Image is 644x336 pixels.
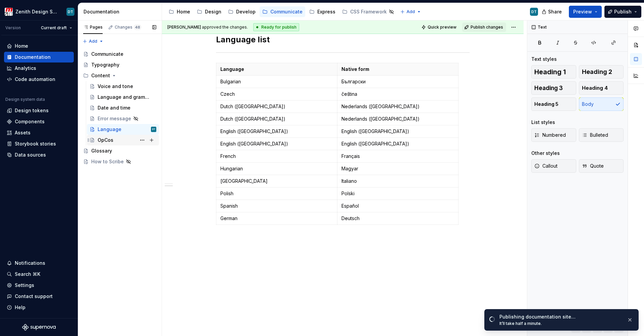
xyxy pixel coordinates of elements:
div: Communicate [91,51,123,57]
button: Current draft [38,23,75,33]
div: Notifications [15,260,45,266]
p: Czech [220,91,333,97]
p: Nederlands ([GEOGRAPHIC_DATA]) [341,103,454,110]
a: Communicate [260,6,305,17]
button: Publish [604,6,641,18]
p: Magyar [341,165,454,172]
span: Publish [614,8,632,15]
span: Bulleted [582,132,608,138]
span: Share [548,8,562,15]
a: Express [307,6,338,17]
span: Heading 5 [534,101,558,108]
a: Components [4,116,74,127]
div: Pages [83,25,103,30]
a: Analytics [4,63,74,74]
a: Language and grammar [87,92,159,102]
span: Heading 1 [534,69,566,75]
div: OpCos [98,137,113,143]
a: Glossary [80,145,159,156]
span: Quick preview [428,25,457,30]
div: Code automation [15,76,55,83]
a: Home [166,6,193,17]
div: DT [68,9,73,14]
button: Callout [531,159,576,173]
a: Communicate [80,49,159,59]
span: Preview [573,8,592,15]
div: Home [177,8,190,15]
p: Spanish [220,203,333,209]
p: Français [341,153,454,160]
div: Design system data [5,97,45,102]
span: Heading 4 [582,85,608,91]
a: LanguageDT [87,124,159,135]
div: Other styles [531,150,560,157]
p: Deutsch [341,215,454,222]
div: Error message [98,115,131,122]
div: Text styles [531,56,557,62]
a: How to Scribe [80,156,159,167]
span: Add [89,39,97,44]
p: Dutch ([GEOGRAPHIC_DATA]) [220,116,333,122]
svg: Supernova Logo [22,324,56,331]
p: Polish [220,190,333,197]
div: Express [317,8,335,15]
div: CSS Framework [350,8,387,15]
span: approved the changes. [167,25,248,30]
button: Bulleted [579,128,624,142]
button: Heading 1 [531,65,576,79]
p: Polski [341,190,454,197]
button: Help [4,302,74,313]
a: CSS Framework [339,6,397,17]
div: Version [5,25,21,31]
div: Date and time [98,104,130,111]
a: Design [194,6,224,17]
div: Language and grammar [98,94,153,100]
p: Español [341,203,454,209]
div: Contact support [15,293,53,300]
a: Develop [225,6,258,17]
a: Settings [4,280,74,291]
div: Changes [115,25,141,30]
a: Data sources [4,150,74,160]
a: Date and time [87,102,159,113]
a: Documentation [4,52,74,62]
button: Numbered [531,128,576,142]
h2: Language list [216,34,470,45]
div: Storybook stories [15,140,56,147]
a: Voice and tone [87,81,159,92]
span: Heading 2 [582,69,612,75]
a: Storybook stories [4,138,74,149]
a: Code automation [4,74,74,85]
p: English ([GEOGRAPHIC_DATA]) [341,128,454,135]
div: Typography [91,61,119,68]
div: Documentation [84,8,159,15]
button: Add [398,7,423,16]
a: OpCos [87,135,159,145]
img: e95d57dd-783c-4905-b3fc-0c5af85c8823.png [5,8,13,16]
div: Language [98,126,121,133]
div: It’ll take half a minute. [499,321,622,326]
div: Documentation [15,54,51,60]
span: Quote [582,163,604,169]
p: Български [341,78,454,85]
button: Quick preview [419,23,460,32]
div: List styles [531,119,555,126]
div: DT [152,126,155,133]
span: Current draft [41,25,67,31]
p: English ([GEOGRAPHIC_DATA]) [220,128,333,135]
p: English ([GEOGRAPHIC_DATA]) [220,140,333,147]
a: Design tokens [4,105,74,116]
p: Italiano [341,178,454,184]
a: Error message [87,113,159,124]
div: Page tree [80,49,159,167]
div: Content [91,72,110,79]
button: Heading 3 [531,81,576,95]
a: Assets [4,127,74,138]
p: French [220,153,333,160]
button: Share [538,6,566,18]
div: Ready for publish [253,23,299,31]
p: Hungarian [220,165,333,172]
div: Home [15,43,28,49]
div: Content [80,70,159,81]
